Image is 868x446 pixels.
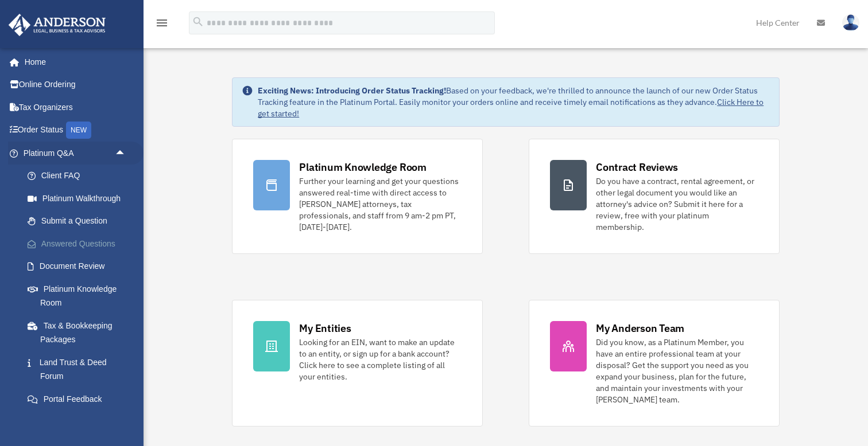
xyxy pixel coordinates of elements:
div: Contract Reviews [596,160,678,174]
a: Land Trust & Deed Forum [16,351,144,388]
a: Order StatusNEW [8,119,144,142]
a: Contract Reviews Do you have a contract, rental agreement, or other legal document you would like... [529,139,780,254]
div: My Entities [299,321,351,335]
div: Do you have a contract, rental agreement, or other legal document you would like an attorney's ad... [596,175,758,233]
a: Tax & Bookkeeping Packages [16,314,144,351]
a: Submit a Question [16,210,144,233]
div: NEW [66,122,91,139]
a: Platinum Walkthrough [16,187,144,210]
img: Anderson Advisors Platinum Portal [5,14,109,36]
a: Home [8,50,138,73]
i: search [192,15,204,28]
a: My Entities Looking for an EIN, want to make an update to an entity, or sign up for a bank accoun... [232,300,483,427]
div: My Anderson Team [596,321,684,335]
a: Client FAQ [16,165,144,187]
span: arrow_drop_up [115,142,138,165]
a: Online Ordering [8,73,144,96]
a: menu [155,20,169,30]
a: Answered Questions [16,232,144,255]
div: Based on your feedback, we're thrilled to announce the launch of our new Order Status Tracking fe... [258,85,770,119]
a: Platinum Q&Aarrow_drop_up [8,142,144,165]
a: Platinum Knowledge Room Further your learning and get your questions answered real-time with dire... [232,139,483,254]
div: Looking for an EIN, want to make an update to an entity, or sign up for a bank account? Click her... [299,337,462,382]
i: menu [155,16,169,30]
img: User Pic [842,14,859,31]
div: Further your learning and get your questions answered real-time with direct access to [PERSON_NAM... [299,175,462,233]
div: Did you know, as a Platinum Member, you have an entire professional team at your disposal? Get th... [596,337,758,405]
a: My Anderson Team Did you know, as a Platinum Member, you have an entire professional team at your... [529,300,780,427]
div: Platinum Knowledge Room [299,160,427,174]
a: Document Review [16,255,144,278]
strong: Exciting News: Introducing Order Status Tracking! [258,85,446,96]
a: Tax Organizers [8,96,144,119]
a: Platinum Knowledge Room [16,277,144,314]
a: Portal Feedback [16,388,144,410]
a: Click Here to get started! [258,97,764,119]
